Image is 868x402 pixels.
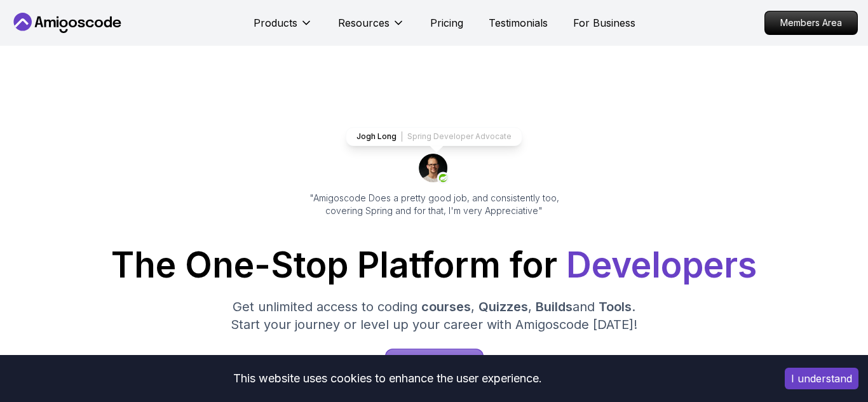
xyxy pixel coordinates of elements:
[10,365,766,392] div: This website uses cookies to enhance the user experience.
[764,11,858,35] a: Members Area
[419,154,449,184] img: josh long
[430,15,463,30] a: Pricing
[254,15,297,30] p: Products
[254,15,313,41] button: Products
[292,192,576,217] p: "Amigoscode Does a pretty good job, and consistently too, covering Spring and for that, I'm very ...
[599,299,632,314] span: Tools
[573,15,635,30] a: For Business
[385,349,484,380] a: Start for Free
[356,131,397,142] p: Jogh Long
[489,15,548,30] a: Testimonials
[785,368,858,389] button: Accept cookies
[386,349,483,380] p: Start for Free
[220,298,648,333] p: Get unlimited access to coding , , and . Start your journey or level up your career with Amigosco...
[566,244,757,286] span: Developers
[10,248,858,283] h1: The One-Stop Platform for
[765,11,857,34] p: Members Area
[407,131,512,142] p: Spring Developer Advocate
[338,15,390,30] p: Resources
[536,299,573,314] span: Builds
[421,299,471,314] span: courses
[338,15,405,41] button: Resources
[478,299,528,314] span: Quizzes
